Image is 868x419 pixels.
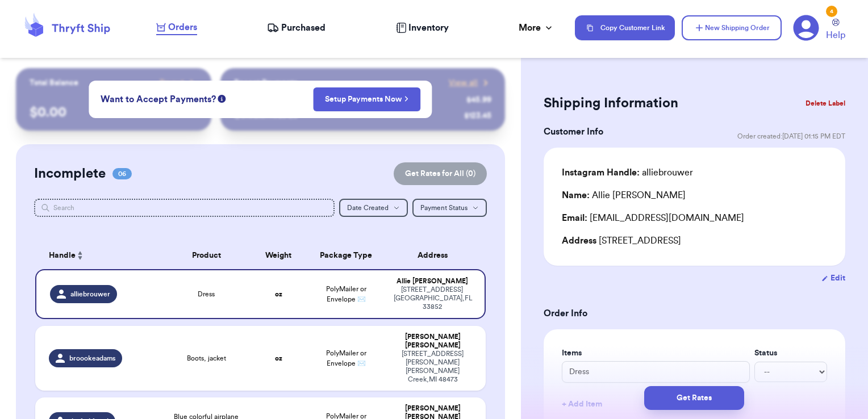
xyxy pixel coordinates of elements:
span: View all [449,77,478,89]
th: Address [387,242,486,269]
span: Purchased [281,21,325,35]
div: Allie [PERSON_NAME] [562,188,686,202]
div: 4 [826,6,837,17]
div: [STREET_ADDRESS] [562,234,827,248]
h3: Customer Info [544,125,603,139]
span: Instagram Handle: [562,168,640,177]
div: [PERSON_NAME] [PERSON_NAME] [394,333,473,350]
span: PolyMailer or Envelope ✉️ [326,350,366,367]
th: Product [161,242,252,269]
h3: Order Info [544,307,845,320]
span: alliebrouwer [70,290,110,299]
strong: oz [275,355,282,362]
span: 06 [112,168,132,179]
th: Weight [252,242,306,269]
span: Boots, jacket [187,354,226,363]
div: [EMAIL_ADDRESS][DOMAIN_NAME] [562,211,827,225]
span: Inventory [408,21,449,35]
a: Setup Payments Now [325,94,408,105]
button: Get Rates [644,386,744,410]
a: Inventory [396,21,449,35]
button: Delete Label [801,91,850,116]
button: Copy Customer Link [575,15,675,40]
div: [STREET_ADDRESS][PERSON_NAME] [PERSON_NAME] Creek , MI 48473 [394,350,473,384]
span: Email: [562,213,587,223]
span: Name: [562,191,590,200]
div: [STREET_ADDRESS] [GEOGRAPHIC_DATA] , FL 33852 [394,286,471,311]
h2: Incomplete [34,165,106,183]
span: Want to Accept Payments? [101,93,216,106]
div: More [519,21,554,35]
label: Status [754,347,827,359]
a: Help [826,19,845,42]
button: New Shipping Order [682,15,782,40]
p: $ 0.00 [30,103,198,121]
div: $ 45.99 [466,94,491,106]
a: Payout [160,77,198,89]
th: Package Type [306,242,387,269]
span: Orders [168,20,197,34]
span: Dress [198,290,215,299]
p: Recent Payments [234,77,297,89]
span: Help [826,28,845,42]
span: broookeadams [69,354,115,363]
button: Sort ascending [76,249,85,262]
div: alliebrouwer [562,166,693,179]
div: $ 123.45 [464,110,491,121]
span: Address [562,236,596,245]
button: Setup Payments Now [313,87,420,111]
h2: Shipping Information [544,94,678,112]
a: Orders [156,20,197,35]
input: Search [34,199,335,217]
span: Payment Status [420,204,468,211]
button: Payment Status [412,199,487,217]
a: View all [449,77,491,89]
button: Date Created [339,199,408,217]
span: Order created: [DATE] 01:15 PM EDT [737,132,845,141]
a: Purchased [267,21,325,35]
button: Get Rates for All (0) [394,162,487,185]
strong: oz [275,291,282,298]
a: 4 [793,15,819,41]
span: Handle [49,250,76,262]
span: Payout [160,77,184,89]
p: Total Balance [30,77,78,89]
div: Allie [PERSON_NAME] [394,277,471,286]
button: Edit [821,273,845,284]
span: PolyMailer or Envelope ✉️ [326,286,366,303]
label: Items [562,347,750,359]
span: Date Created [347,204,389,211]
